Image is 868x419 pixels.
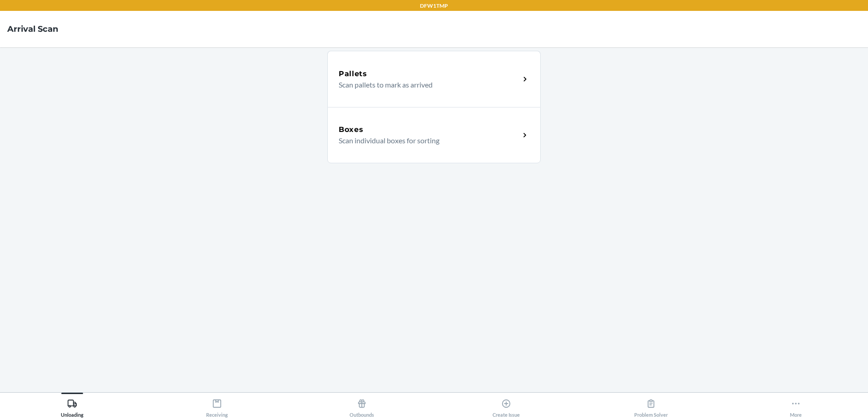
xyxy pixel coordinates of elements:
button: Outbounds [289,393,434,418]
h5: Boxes [339,124,364,135]
a: BoxesScan individual boxes for sorting [327,107,541,163]
h5: Pallets [339,68,367,79]
h4: Arrival Scan [7,23,58,35]
button: Receiving [145,393,290,418]
p: Scan individual boxes for sorting [339,135,513,146]
div: Problem Solver [634,395,668,418]
a: PalletsScan pallets to mark as arrived [327,51,541,107]
p: Scan pallets to mark as arrived [339,79,513,90]
button: More [723,393,868,418]
div: Unloading [61,395,84,418]
div: Outbounds [350,395,374,418]
p: DFW1TMP [420,2,448,10]
button: Create Issue [434,393,579,418]
div: More [790,395,802,418]
div: Receiving [206,395,228,418]
button: Problem Solver [579,393,724,418]
div: Create Issue [493,395,520,418]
